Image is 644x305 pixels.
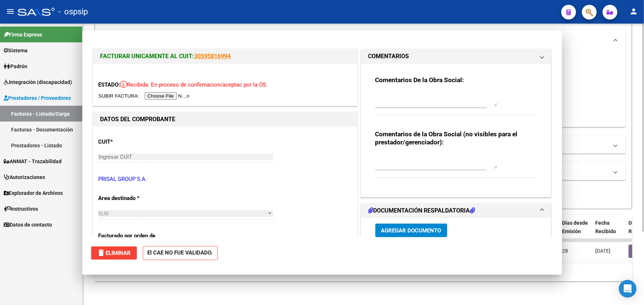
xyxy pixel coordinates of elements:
[361,64,551,197] div: COMENTARIOS
[619,280,637,298] div: Open Intercom Messenger
[58,4,88,20] span: - ospsip
[562,248,568,254] span: 28
[4,31,42,39] span: Firma Express
[100,116,176,123] strong: DATOS DEL COMPROBANTE
[97,248,106,257] mat-icon: delete
[381,227,441,234] span: Agregar Documento
[4,62,27,70] span: Padrón
[4,94,71,102] span: Prestadores / Proveedores
[4,173,45,181] span: Autorizaciones
[368,52,409,61] h1: COMENTARIOS
[4,205,38,213] span: Instructivos
[361,49,551,64] mat-expansion-panel-header: COMENTARIOS
[120,81,268,88] span: Recibida. En proceso de confirmacion/aceptac por la OS.
[99,138,175,146] p: CUIT
[361,203,551,218] mat-expansion-panel-header: DOCUMENTACIÓN RESPALDATORIA
[368,206,475,215] h1: DOCUMENTACIÓN RESPALDATORIA
[4,221,52,229] span: Datos de contacto
[375,130,518,146] strong: Comentarios de la Obra Social (no visibles para el prestador/gerenciador):
[194,53,231,60] a: 30595816994
[4,46,28,55] span: Sistema
[595,220,616,234] span: Fecha Recibido
[99,210,109,217] span: SUR
[4,78,72,86] span: Integración (discapacidad)
[562,220,588,234] span: Días desde Emisión
[375,224,447,237] button: Agregar Documento
[6,7,15,16] mat-icon: menu
[91,246,137,260] button: Eliminar
[99,194,175,203] p: Area destinado *
[559,215,592,248] datatable-header-cell: Días desde Emisión
[99,175,352,183] p: PRISAL GROUP S.A.
[592,215,626,248] datatable-header-cell: Fecha Recibido
[143,246,218,260] strong: El CAE NO FUE VALIDADO.
[97,250,131,256] span: Eliminar
[4,157,62,165] span: ANMAT - Trazabilidad
[595,248,610,254] span: [DATE]
[4,189,63,197] span: Explorador de Archivos
[629,7,638,16] mat-icon: person
[100,53,194,60] span: FACTURAR UNICAMENTE AL CUIT:
[99,232,175,240] p: Facturado por orden de
[375,76,464,84] strong: Comentarios De la Obra Social:
[99,81,120,88] span: ESTADO:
